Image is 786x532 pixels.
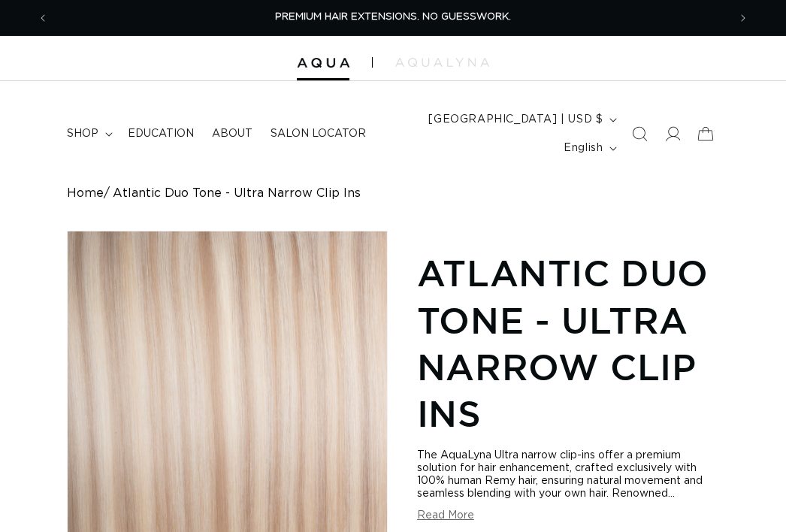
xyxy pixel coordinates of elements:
nav: breadcrumbs [67,186,720,201]
span: PREMIUM HAIR EXTENSIONS. NO GUESSWORK. [275,12,511,22]
span: Atlantic Duo Tone - Ultra Narrow Clip Ins [113,186,361,201]
span: Salon Locator [271,127,366,141]
a: Salon Locator [261,118,375,150]
span: About [212,127,252,141]
a: About [203,118,261,150]
span: English [564,141,603,156]
img: Aqua Hair Extensions [297,58,349,68]
button: Next announcement [727,4,760,32]
h1: Atlantic Duo Tone - Ultra Narrow Clip Ins [417,249,720,437]
div: The AquaLyna Ultra narrow clip-ins offer a premium solution for hair enhancement, crafted exclusi... [417,449,720,500]
a: Home [67,186,104,201]
a: Education [119,118,203,150]
span: shop [67,127,98,141]
button: Previous announcement [26,4,59,32]
span: Education [128,127,194,141]
span: [GEOGRAPHIC_DATA] | USD $ [428,112,603,128]
summary: shop [58,118,119,150]
button: English [555,134,623,162]
img: aqualyna.com [395,58,489,67]
button: Read More [417,509,474,522]
summary: Search [623,117,656,150]
button: [GEOGRAPHIC_DATA] | USD $ [419,105,623,134]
